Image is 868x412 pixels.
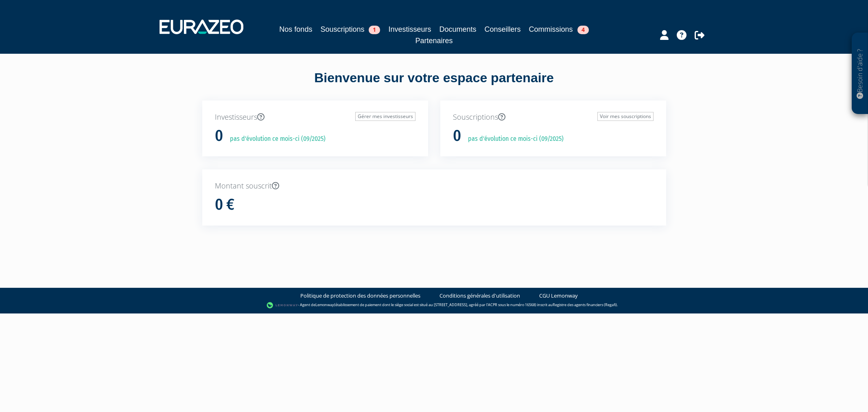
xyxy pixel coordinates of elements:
img: 1732889491-logotype_eurazeo_blanc_rvb.png [160,20,243,34]
a: Voir mes souscriptions [597,112,654,121]
p: Investisseurs [215,112,415,123]
a: Politique de protection des données personnelles [300,292,420,300]
img: logo-lemonway.png [267,301,298,309]
a: Investisseurs [388,24,431,35]
a: Conditions générales d'utilisation [439,292,520,300]
span: 4 [577,26,589,34]
a: Lemonway [315,302,334,307]
a: Souscriptions1 [320,24,380,35]
div: Bienvenue sur votre espace partenaire [196,69,672,101]
p: Montant souscrit [215,181,654,191]
span: 1 [369,26,380,34]
p: Souscriptions [453,112,654,123]
h1: 0 [215,127,223,145]
a: Partenaires [415,35,453,46]
div: - Agent de (établissement de paiement dont le siège social est situé au [STREET_ADDRESS], agréé p... [8,301,860,309]
a: Conseillers [485,24,521,35]
a: CGU Lemonway [539,292,578,300]
a: Nos fonds [279,24,312,35]
a: Commissions4 [529,24,589,35]
h1: 0 € [215,196,234,213]
h1: 0 [453,127,461,145]
a: Registre des agents financiers (Regafi) [553,302,617,307]
p: Besoin d'aide ? [855,37,865,110]
a: Gérer mes investisseurs [355,112,415,121]
a: Documents [439,24,477,35]
p: pas d'évolution ce mois-ci (09/2025) [224,134,326,144]
p: pas d'évolution ce mois-ci (09/2025) [462,134,564,144]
